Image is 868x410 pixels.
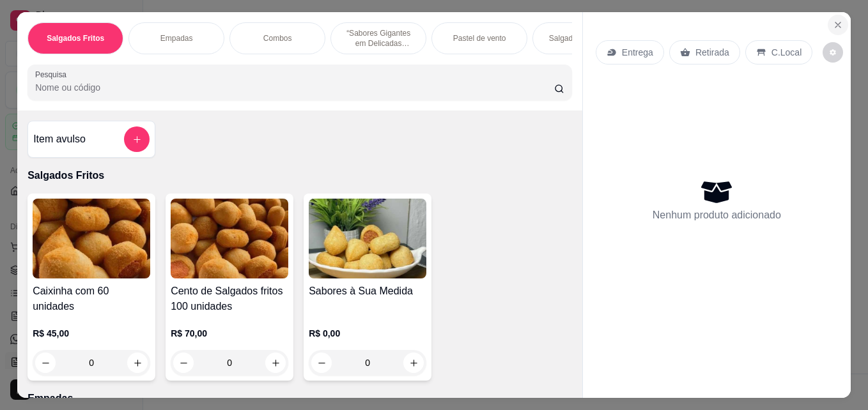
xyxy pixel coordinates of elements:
[309,199,426,278] img: product-image
[171,199,288,278] img: product-image
[160,33,193,43] p: Empadas
[828,15,848,35] button: Close
[47,33,104,43] p: Salgados Fritos
[695,46,729,59] p: Retirada
[453,33,506,43] p: Pastel de vento
[33,199,150,278] img: product-image
[33,284,150,314] h4: Caixinha com 60 unidades
[823,42,843,63] button: decrease-product-quantity
[27,168,572,183] p: Salgados Fritos
[341,28,415,49] p: “Sabores Gigantes em Delicadas Porções”
[35,353,56,373] button: decrease-product-quantity
[771,46,802,59] p: C.Local
[171,327,288,340] p: R$ 70,00
[653,208,781,223] p: Nenhum produto adicionado
[33,327,150,340] p: R$ 45,00
[124,126,150,152] button: add-separate-item
[265,353,286,373] button: increase-product-quantity
[27,391,572,406] p: Empadas
[622,46,653,59] p: Entrega
[33,132,86,147] h4: Item avulso
[35,81,554,94] input: Pesquisa
[173,353,194,373] button: decrease-product-quantity
[263,33,292,43] p: Combos
[127,353,148,373] button: increase-product-quantity
[171,284,288,314] h4: Cento de Salgados fritos 100 unidades
[35,69,71,80] label: Pesquisa
[309,327,426,340] p: R$ 0,00
[549,33,612,43] p: Salgados Assados
[309,284,426,299] h4: Sabores à Sua Medida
